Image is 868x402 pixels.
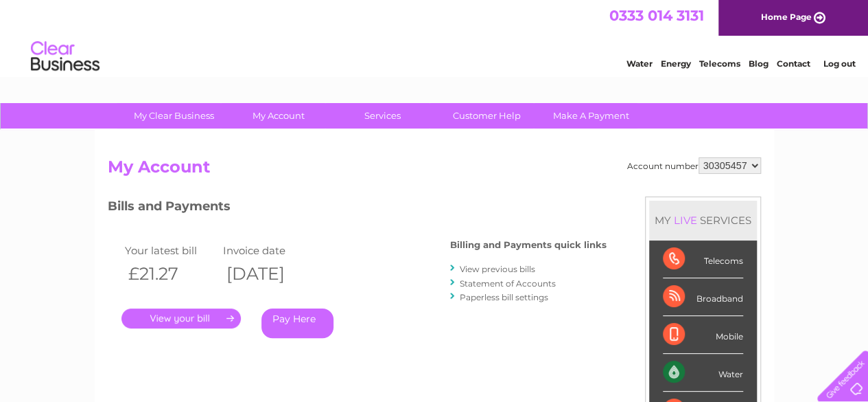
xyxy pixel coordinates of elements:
a: Paperless bill settings [460,292,548,302]
th: £21.27 [121,260,220,288]
div: Account number [627,157,761,174]
a: Make A Payment [535,103,648,129]
h3: Bills and Payments [108,197,607,221]
a: My Clear Business [117,103,231,129]
h2: My Account [108,157,761,183]
td: Invoice date [220,241,318,260]
img: logo.png [30,36,100,78]
div: Telecoms [663,241,743,278]
a: Services [326,103,439,129]
a: Statement of Accounts [460,278,556,289]
a: View previous bills [460,264,535,274]
div: LIVE [671,214,700,227]
h4: Billing and Payments quick links [450,240,607,250]
a: My Account [222,103,335,129]
div: Broadband [663,278,743,316]
a: Customer Help [430,103,543,129]
a: Contact [777,58,810,69]
div: Water [663,354,743,392]
a: Blog [749,58,769,69]
a: Log out [823,58,855,69]
a: . [121,309,241,328]
a: 0333 014 3131 [609,7,704,24]
a: Telecoms [699,58,740,69]
th: [DATE] [220,260,318,288]
div: Mobile [663,316,743,354]
a: Energy [661,58,691,69]
div: MY SERVICES [649,201,757,240]
a: Pay Here [261,309,333,338]
td: Your latest bill [121,241,220,260]
div: Clear Business is a trading name of Verastar Limited (registered in [GEOGRAPHIC_DATA] No. 3667643... [110,8,759,67]
a: Water [626,58,653,69]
